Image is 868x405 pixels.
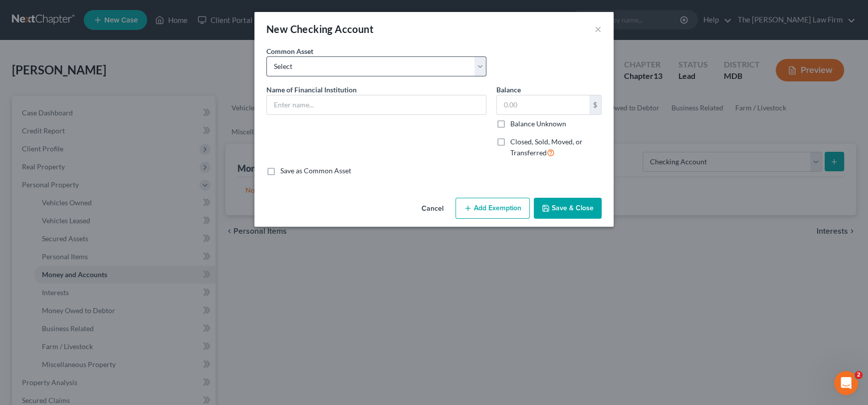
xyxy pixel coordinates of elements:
[455,198,530,219] button: Add Exemption
[834,371,858,395] iframe: Intercom live chat
[414,199,451,219] button: Cancel
[266,46,313,56] label: Common Asset
[510,137,583,157] span: Closed, Sold, Moved, or Transferred
[266,85,357,94] span: Name of Financial Institution
[595,23,602,35] button: ×
[280,166,351,176] label: Save as Common Asset
[267,95,486,114] input: Enter name...
[266,22,374,36] div: New Checking Account
[534,198,602,219] button: Save & Close
[497,95,589,114] input: 0.00
[510,119,566,129] label: Balance Unknown
[589,95,601,114] div: $
[496,84,521,95] label: Balance
[855,371,863,379] span: 2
